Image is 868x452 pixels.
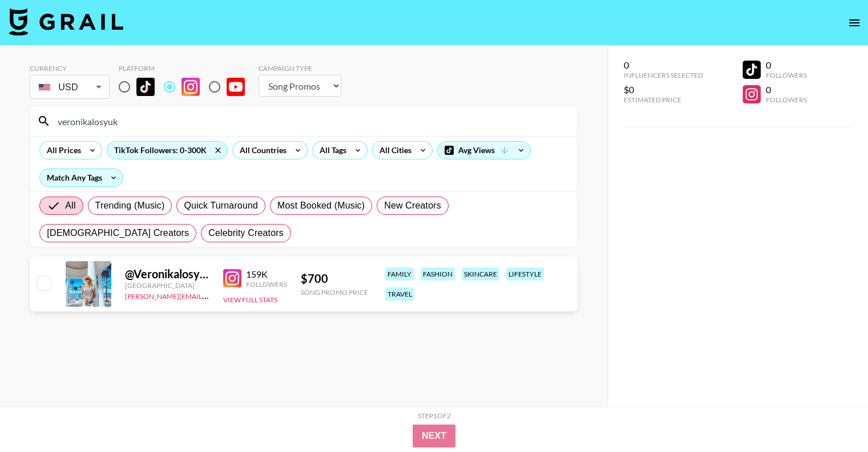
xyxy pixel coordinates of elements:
[413,425,455,447] button: Next
[40,169,123,186] div: Match Any Tags
[95,199,165,213] span: Trending (Music)
[51,112,570,130] input: Search by User Name
[223,269,241,287] img: Instagram
[184,199,258,213] span: Quick Turnaround
[47,226,189,240] span: [DEMOGRAPHIC_DATA] Creators
[246,280,287,289] div: Followers
[301,271,368,286] div: $ 700
[125,290,294,301] a: [PERSON_NAME][EMAIL_ADDRESS][DOMAIN_NAME]
[385,267,414,281] div: family
[65,199,75,213] span: All
[9,8,123,35] img: Grail Talent
[765,84,806,95] div: 0
[227,78,245,96] img: YouTube
[624,59,703,71] div: 0
[125,281,209,290] div: [GEOGRAPHIC_DATA]
[136,78,155,96] img: TikTok
[40,142,83,159] div: All Prices
[624,84,703,95] div: $0
[107,142,227,159] div: TikTok Followers: 0-300K
[385,287,414,301] div: travel
[506,267,544,281] div: lifestyle
[32,77,107,97] div: USD
[765,71,806,79] div: Followers
[259,64,341,73] div: Campaign Type
[301,288,368,297] div: Song Promo Price
[30,64,110,73] div: Currency
[208,226,284,240] span: Celebrity Creators
[373,142,414,159] div: All Cities
[765,59,806,71] div: 0
[119,64,254,73] div: Platform
[811,395,854,438] iframe: Drift Widget Chat Controller
[765,95,806,104] div: Followers
[277,199,365,213] span: Most Booked (Music)
[462,267,499,281] div: skincare
[624,71,703,79] div: Influencers Selected
[438,142,530,159] div: Avg Views
[125,267,209,281] div: @ Veronikalosyuk
[384,199,441,213] span: New Creators
[181,78,200,96] img: Instagram
[624,95,703,104] div: Estimated Price
[223,295,277,304] button: View Full Stats
[418,411,451,420] div: Step 1 of 2
[246,269,287,280] div: 159K
[233,142,289,159] div: All Countries
[313,142,349,159] div: All Tags
[421,267,455,281] div: fashion
[843,11,866,34] button: open drawer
